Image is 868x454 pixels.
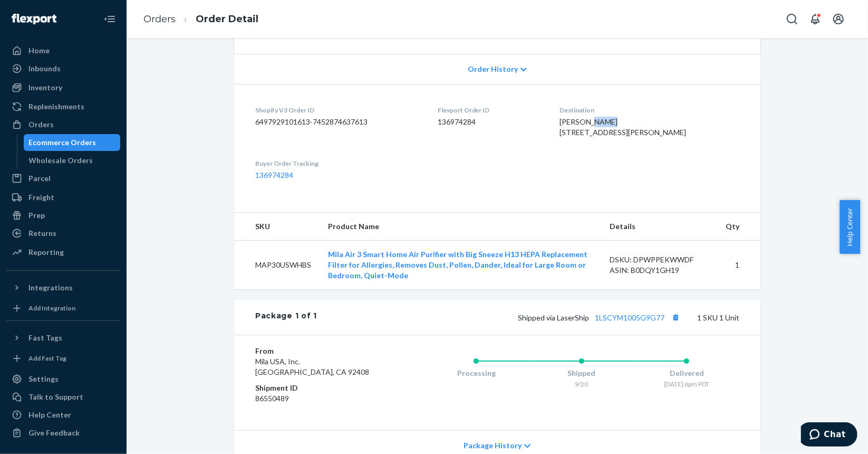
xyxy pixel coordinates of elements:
a: Mila Air 3 Smart Home Air Purifier with Big Sneeze H13 HEPA Replacement Filter for Allergies, Rem... [328,250,587,280]
button: Help Center [840,200,860,254]
div: Ecommerce Orders [29,137,97,148]
span: Shipped via LaserShip [518,313,682,322]
a: Parcel [6,170,120,187]
iframe: Opens a widget where you can chat to one of our agents [801,422,857,449]
div: Add Fast Tag [28,354,66,363]
a: Orders [143,13,176,25]
a: Wholesale Orders [24,152,121,169]
th: SKU [234,213,320,241]
button: Talk to Support [6,389,120,405]
a: Returns [6,225,120,242]
div: Inventory [28,82,62,93]
dt: Shipment ID [255,383,381,393]
div: 9/20 [529,380,634,389]
th: Details [601,213,717,241]
div: DSKU: DPWPPEKWWDF [610,254,709,265]
dt: Flexport Order ID [438,106,543,115]
div: Parcel [28,173,51,184]
div: ASIN: B0DQY1GH19 [610,265,709,276]
div: Help Center [28,410,71,420]
button: Open Search Box [782,8,803,30]
a: Home [6,42,120,59]
a: Freight [6,189,120,206]
div: Add Integration [28,304,75,313]
button: Integrations [6,279,120,296]
th: Qty [717,213,760,241]
div: Orders [28,119,54,130]
button: Fast Tags [6,329,120,346]
button: Open account menu [828,8,849,30]
a: Add Fast Tag [6,351,120,366]
div: Home [28,45,50,56]
a: Orders [6,116,120,133]
div: Reporting [28,247,64,258]
div: Processing [423,368,529,379]
span: Package History [464,440,522,451]
dd: 136974284 [438,117,543,127]
button: Copy tracking number [669,310,682,324]
span: [PERSON_NAME] [STREET_ADDRESS][PERSON_NAME] [560,117,686,137]
dt: Buyer Order Tracking [255,159,421,168]
a: Add Integration [6,300,120,316]
a: 1LSCYM1005G9G77 [595,313,664,322]
div: Integrations [28,282,73,293]
div: Give Feedback [28,428,80,438]
button: Close Navigation [99,8,120,30]
div: Settings [28,374,59,384]
th: Product Name [320,213,601,241]
a: Inbounds [6,60,120,77]
a: Settings [6,371,120,387]
div: Wholesale Orders [29,155,93,166]
span: Order History [468,64,518,74]
td: 1 [717,241,760,290]
button: Give Feedback [6,424,120,441]
td: MAP30USWHBS [234,241,320,290]
div: Prep [28,210,45,221]
button: Open notifications [805,8,826,30]
img: Flexport logo [12,14,56,24]
div: Talk to Support [28,392,83,402]
div: [DATE] 6pm PDT [634,380,739,389]
div: Freight [28,192,54,203]
span: Mila USA, Inc. [GEOGRAPHIC_DATA], CA 92408 [255,357,369,376]
a: 136974284 [255,171,293,179]
div: Delivered [634,368,739,379]
div: Inbounds [28,63,61,74]
div: Shipped [529,368,634,379]
a: Inventory [6,79,120,96]
a: Help Center [6,406,120,423]
a: Ecommerce Orders [24,134,121,151]
dd: 6497929101613-7452874637613 [255,117,421,127]
div: 1 SKU 1 Unit [317,310,739,324]
div: Package 1 of 1 [255,310,317,324]
a: Replenishments [6,98,120,115]
a: Order Detail [196,13,258,25]
dd: 86550489 [255,393,381,404]
dt: Destination [560,106,739,115]
a: Prep [6,207,120,224]
dt: Shopify V3 Order ID [255,106,421,115]
a: Reporting [6,244,120,261]
dt: From [255,346,381,356]
div: Replenishments [28,101,84,112]
ol: breadcrumbs [135,4,267,35]
div: Fast Tags [28,333,62,343]
div: Returns [28,228,56,239]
